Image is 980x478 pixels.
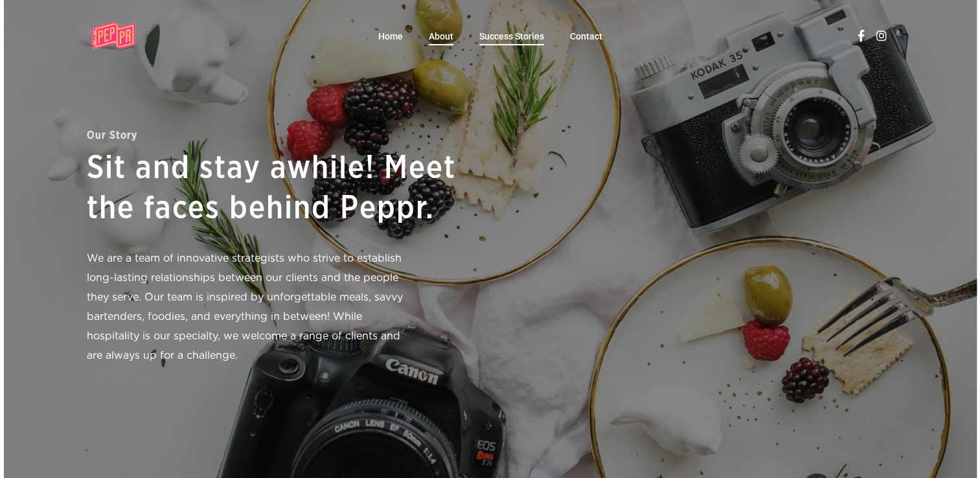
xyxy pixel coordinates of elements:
span: Home [378,31,403,41]
h2: Sit and stay awhile! Meet the faces behind Peppr. [87,148,482,229]
span: About [429,31,453,41]
a: About [429,32,453,41]
span: Contact [570,31,602,41]
a: Home [378,32,403,41]
a: Contact [570,32,602,41]
h5: Our Story [87,128,482,144]
p: We are a team of innovative strategists who strive to establish long-lasting relationships betwee... [87,249,415,365]
a: Success Stories [479,32,544,41]
span: Success Stories [479,31,544,41]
